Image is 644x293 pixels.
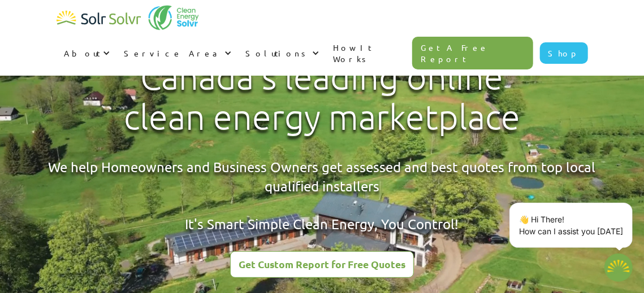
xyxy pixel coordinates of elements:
[246,47,310,59] div: Solutions
[64,47,101,59] div: About
[230,251,414,278] a: Get Custom Report for Free Quotes
[540,42,588,64] a: Shop
[326,30,413,76] a: How It Works
[57,36,116,70] div: About
[519,213,623,237] p: 👋 Hi There! How can I assist you [DATE]
[20,158,624,233] div: We help Homeowners and Business Owners get assessed and best quotes from top local qualified inst...
[124,47,222,59] div: Service Area
[412,37,533,69] a: Get A Free Report
[604,253,633,282] img: 1702586718.png
[604,253,633,282] button: Open chatbot widget
[239,259,405,269] div: Get Custom Report for Free Quotes
[238,36,326,70] div: Solutions
[116,36,238,70] div: Service Area
[114,57,530,138] h1: Canada's leading online clean energy marketplace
